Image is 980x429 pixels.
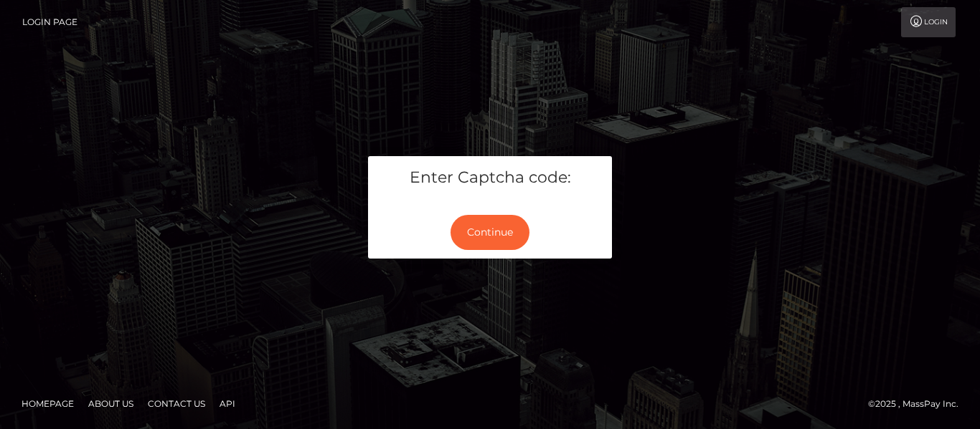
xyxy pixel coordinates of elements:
h5: Enter Captcha code: [379,167,601,189]
a: Login [901,7,956,37]
a: Contact Us [142,392,211,415]
div: © 2025 , MassPay Inc. [868,396,969,412]
a: About Us [83,392,139,415]
a: Homepage [16,392,80,415]
button: Continue [451,215,529,250]
a: API [214,392,241,415]
a: Login Page [22,7,77,37]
